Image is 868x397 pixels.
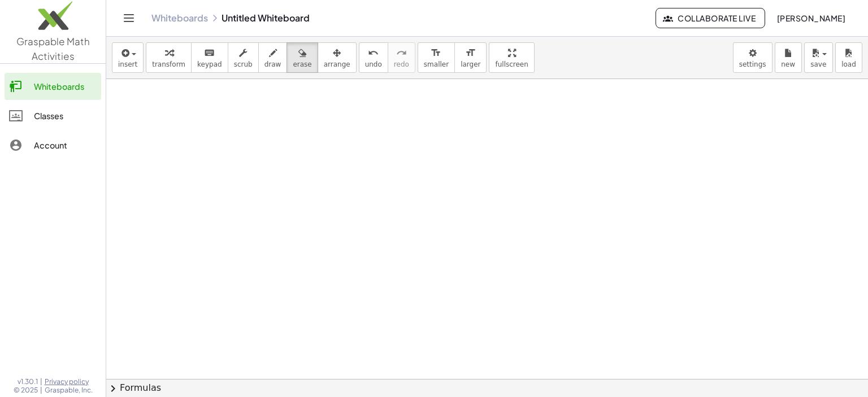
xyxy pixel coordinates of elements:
a: Privacy policy [45,377,93,386]
span: insert [118,60,137,68]
span: new [781,60,795,68]
button: fullscreen [489,42,534,73]
span: fullscreen [495,60,528,68]
a: Classes [5,102,101,129]
span: transform [152,60,185,68]
i: format_size [465,46,476,60]
button: settings [733,42,772,73]
button: load [835,42,862,73]
a: Whiteboards [151,12,208,24]
span: draw [264,60,281,68]
i: undo [368,46,379,60]
a: Whiteboards [5,73,101,100]
span: chevron_right [106,382,120,395]
span: keypad [197,60,222,68]
span: undo [365,60,382,68]
span: erase [293,60,311,68]
span: | [40,377,42,386]
button: arrange [318,42,357,73]
button: transform [146,42,192,73]
button: insert [112,42,144,73]
span: scrub [234,60,253,68]
button: undoundo [359,42,388,73]
span: arrange [324,60,350,68]
button: save [804,42,833,73]
button: erase [287,42,318,73]
span: | [40,386,42,395]
i: redo [396,46,407,60]
div: Whiteboards [34,80,97,93]
button: draw [258,42,288,73]
i: format_size [431,46,441,60]
button: Toggle navigation [120,9,138,27]
a: Account [5,132,101,159]
span: settings [739,60,766,68]
button: Collaborate Live [656,8,765,28]
span: redo [394,60,409,68]
span: Graspable, Inc. [45,386,93,395]
span: larger [461,60,480,68]
span: © 2025 [14,386,38,395]
span: load [841,60,856,68]
i: keyboard [204,46,215,60]
button: scrub [228,42,259,73]
button: format_sizelarger [454,42,487,73]
span: v1.30.1 [18,377,38,386]
div: Account [34,138,97,152]
span: Collaborate Live [665,13,756,23]
button: [PERSON_NAME] [767,8,854,28]
span: Graspable Math Activities [16,35,90,62]
button: keyboardkeypad [191,42,228,73]
button: format_sizesmaller [418,42,455,73]
span: [PERSON_NAME] [776,13,845,23]
span: smaller [424,60,449,68]
button: chevron_rightFormulas [106,379,868,397]
button: redoredo [388,42,415,73]
span: save [810,60,826,68]
div: Classes [34,109,97,123]
button: new [775,42,802,73]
